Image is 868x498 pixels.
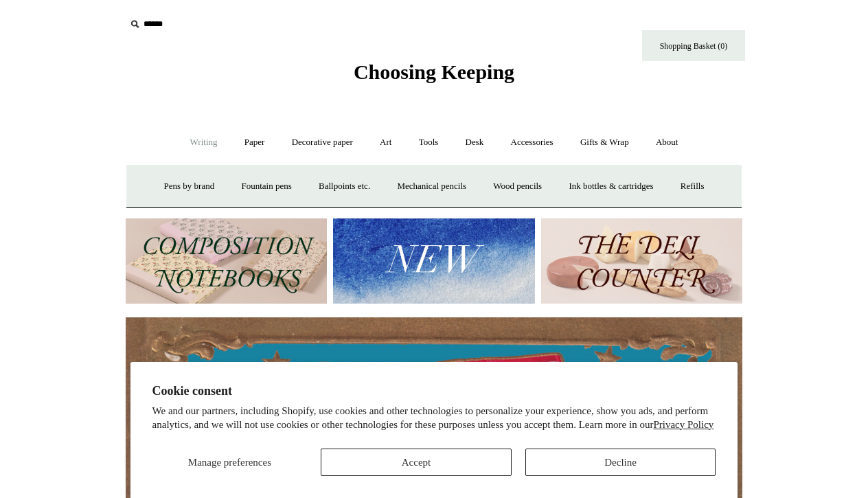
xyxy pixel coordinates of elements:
[178,124,230,161] a: Writing
[499,124,566,161] a: Accessories
[152,168,227,205] a: Pens by brand
[126,218,327,304] img: 202302 Composition ledgers.jpg__PID:69722ee6-fa44-49dd-a067-31375e5d54ec
[453,124,496,161] a: Desk
[321,449,512,476] button: Accept
[653,419,713,430] a: Privacy Policy
[333,218,534,304] img: New.jpg__PID:f73bdf93-380a-4a35-bcfe-7823039498e1
[385,168,479,205] a: Mechanical pencils
[306,168,382,205] a: Ballpoints etc.
[152,449,308,476] button: Manage preferences
[525,449,716,476] button: Decline
[232,124,277,161] a: Paper
[354,71,514,81] a: Choosing Keeping
[556,168,665,205] a: Ink bottles & cartridges
[642,30,745,61] a: Shopping Basket (0)
[668,168,717,205] a: Refills
[541,218,742,304] img: The Deli Counter
[367,124,404,161] a: Art
[229,168,304,205] a: Fountain pens
[354,60,514,83] span: Choosing Keeping
[152,405,716,431] p: We and our partners, including Shopify, use cookies and other technologies to personalize your ex...
[568,124,641,161] a: Gifts & Wrap
[152,384,716,398] h2: Cookie consent
[643,124,691,161] a: About
[407,124,451,161] a: Tools
[188,457,271,468] span: Manage preferences
[279,124,365,161] a: Decorative paper
[481,168,554,205] a: Wood pencils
